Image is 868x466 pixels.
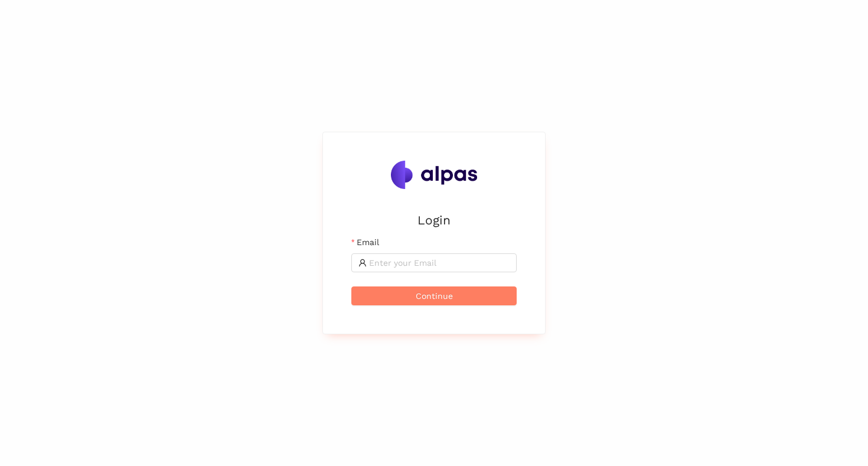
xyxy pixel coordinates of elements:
img: Alpas.ai Logo [391,161,477,189]
span: user [358,259,367,267]
button: Continue [351,286,517,305]
input: Email [369,256,510,269]
label: Email [351,236,379,249]
h2: Login [351,210,517,230]
span: Continue [416,289,453,302]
